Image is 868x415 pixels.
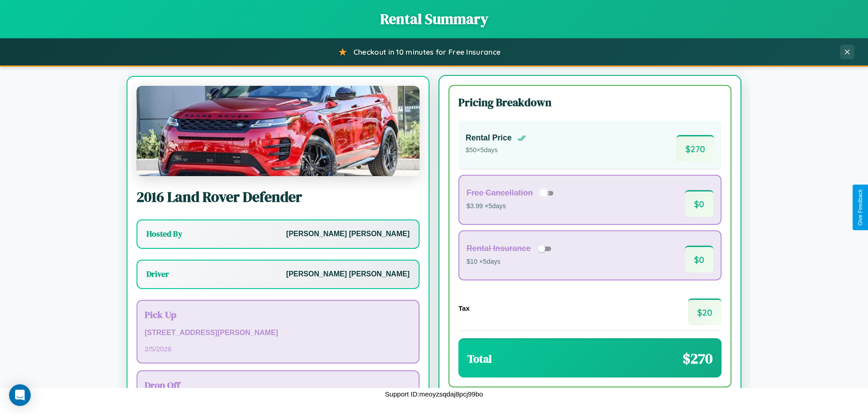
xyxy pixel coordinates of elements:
h3: Driver [146,269,169,280]
span: $ 270 [676,135,714,162]
p: [PERSON_NAME] [PERSON_NAME] [286,268,410,281]
p: $ 50 × 5 days [466,145,526,156]
h3: Drop Off [145,378,411,392]
h4: Rental Insurance [467,244,531,253]
p: [STREET_ADDRESS][PERSON_NAME] [145,326,411,340]
h4: Tax [458,304,470,312]
p: Support ID: meoyzsqdaj8pcj99bo [385,388,483,400]
span: $ 20 [688,298,722,325]
img: Land Rover Defender [137,86,420,176]
h2: 2016 Land Rover Defender [137,187,420,207]
div: Open Intercom Messenger [9,384,31,406]
div: Give Feedback [857,189,863,226]
h3: Pricing Breakdown [458,95,722,110]
span: $ 0 [685,246,713,272]
h1: Rental Summary [9,9,859,29]
h3: Hosted By [146,228,182,239]
span: Checkout in 10 minutes for Free Insurance [354,47,500,56]
p: 2 / 5 / 2026 [145,343,411,355]
span: $ 270 [683,349,712,368]
h4: Free Cancellation [467,188,533,198]
p: $3.99 × 5 days [467,201,557,212]
p: $10 × 5 days [467,256,554,268]
span: $ 0 [685,190,713,217]
h3: Pick Up [145,308,411,321]
h3: Total [467,351,492,366]
p: [PERSON_NAME] [PERSON_NAME] [286,228,410,241]
h4: Rental Price [466,133,512,143]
